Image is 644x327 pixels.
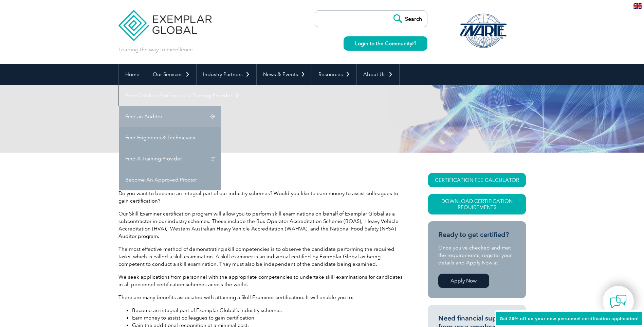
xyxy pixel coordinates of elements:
[357,64,399,85] a: About Us
[197,64,256,85] a: Industry Partners
[118,173,404,184] h2: General Overview
[390,11,427,27] input: Search
[610,293,627,310] img: contact-chat.png
[119,148,221,169] a: Find A Training Provider
[119,169,221,190] a: Become An Approved Proctor
[257,64,312,85] a: News & Events
[118,294,404,301] p: There are many benefits associated with attaining a Skill Examiner certification. It will enable ...
[500,316,639,321] span: Get 20% off on your new personnel certification application!
[118,210,404,240] p: Our Skill Examiner certification program will allow you to perform skill examinations on behalf o...
[119,85,246,106] a: Find Certified Professional / Training Provider
[438,274,489,288] a: Apply Now
[146,64,196,85] a: Our Services
[428,173,526,187] a: CERTIFICATION FEE CALCULATOR
[118,273,404,288] p: We seek applications from personnel with the appropriate competencies to undertake skill examinat...
[438,244,516,266] p: Once you’ve checked and met the requirements, register your details and Apply Now at
[312,64,356,85] a: Resources
[118,112,379,125] h1: Skill Examiner
[118,245,404,268] p: The most effective method of demonstrating skill competencies is to observe the candidate perform...
[428,194,526,214] a: Download Certification Requirements
[344,36,427,51] a: Login to the Community
[118,190,404,205] p: Do you want to become an integral part of our industry schemes? Would you like to earn money to a...
[132,314,404,322] li: Earn money to assist colleagues to gain certification
[132,307,404,314] li: Become an integral part of Exemplar Global’s industry schemes
[412,41,416,45] img: open_square.png
[119,106,221,127] a: Find an Auditor
[119,64,146,85] a: Home
[633,3,642,9] img: en
[119,127,221,148] a: Find Engineers & Technicians
[118,46,193,53] p: Leading the way to excellence
[438,230,516,239] h3: Ready to get certified?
